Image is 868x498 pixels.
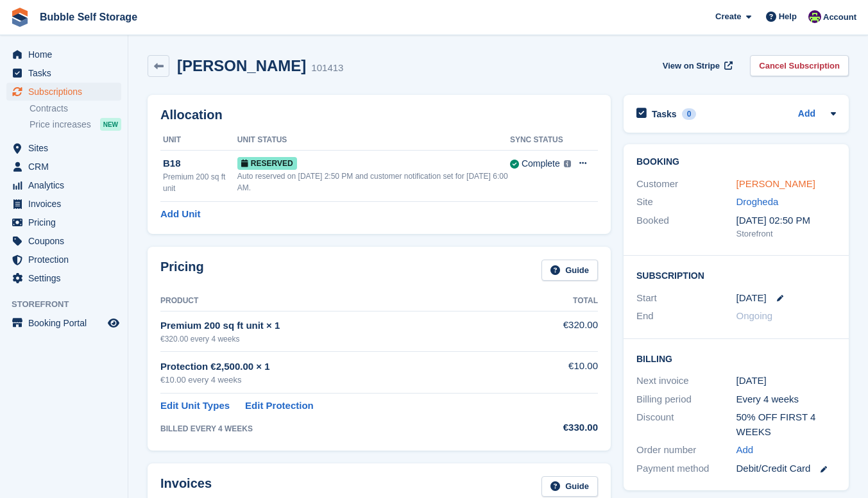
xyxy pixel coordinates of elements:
[564,160,571,167] img: icon-info-grey-7440780725fd019a000dd9b08b2336e03edf1995a4989e88bcd33f0948082b44.svg
[28,251,105,269] span: Protection
[715,10,741,23] span: Create
[682,108,697,120] div: 0
[160,207,200,222] a: Add Unit
[28,213,105,231] span: Pricing
[160,399,230,413] a: Edit Unit Types
[636,157,836,167] h2: Booking
[636,309,736,324] div: End
[160,476,212,497] h2: Invoices
[163,156,237,171] div: B18
[522,157,560,170] div: Complete
[736,443,754,458] a: Add
[177,57,306,74] h2: [PERSON_NAME]
[6,46,121,63] a: menu
[636,374,736,388] div: Next invoice
[30,103,121,115] a: Contracts
[750,55,849,76] a: Cancel Subscription
[160,333,517,345] div: €320.00 every 4 weeks
[658,55,735,76] a: View on Stripe
[237,157,297,170] span: Reserved
[35,6,142,28] a: Bubble Self Storage
[6,83,121,101] a: menu
[160,360,517,374] div: Protection €2,500.00 × 1
[636,177,736,192] div: Customer
[517,311,598,351] td: €320.00
[6,251,121,269] a: menu
[160,260,204,281] h2: Pricing
[311,61,343,76] div: 101413
[160,130,237,151] th: Unit
[6,232,121,250] a: menu
[163,171,237,194] div: Premium 200 sq ft unit
[736,228,837,240] div: Storefront
[663,60,720,72] span: View on Stripe
[28,314,105,332] span: Booking Portal
[28,64,105,82] span: Tasks
[736,196,779,207] a: Drogheda
[160,108,598,122] h2: Allocation
[6,158,121,176] a: menu
[736,461,837,476] div: Debit/Credit Card
[100,118,121,131] div: NEW
[517,352,598,394] td: €10.00
[28,195,105,213] span: Invoices
[160,374,517,386] div: €10.00 every 4 weeks
[736,178,815,189] a: [PERSON_NAME]
[28,83,105,101] span: Subscriptions
[6,64,121,82] a: menu
[6,176,121,194] a: menu
[636,269,836,281] h2: Subscription
[160,319,517,333] div: Premium 200 sq ft unit × 1
[541,260,598,281] a: Guide
[28,139,105,157] span: Sites
[636,213,736,240] div: Booked
[28,269,105,287] span: Settings
[736,392,837,407] div: Every 4 weeks
[6,195,121,213] a: menu
[517,420,598,435] div: €330.00
[106,315,121,331] a: Preview store
[28,176,105,194] span: Analytics
[636,392,736,407] div: Billing period
[636,291,736,306] div: Start
[636,443,736,458] div: Order number
[798,107,815,122] a: Add
[736,291,767,306] time: 2025-08-16 00:00:00 UTC
[160,291,517,311] th: Product
[6,213,121,231] a: menu
[736,374,837,388] div: [DATE]
[28,232,105,250] span: Coupons
[652,108,677,120] h2: Tasks
[245,399,314,413] a: Edit Protection
[6,314,121,332] a: menu
[237,130,510,151] th: Unit Status
[160,423,517,435] div: BILLED EVERY 4 WEEKS
[6,269,121,287] a: menu
[510,130,571,151] th: Sync Status
[10,8,30,27] img: stora-icon-8386f47178a22dfd0bd8f6a31ec36ba5ce8667c1dd55bd0f319d3a0aa187defe.svg
[636,461,736,476] div: Payment method
[28,158,105,176] span: CRM
[736,410,837,439] div: 50% OFF FIRST 4 WEEKS
[12,298,128,311] span: Storefront
[237,170,510,194] div: Auto reserved on [DATE] 2:50 PM and customer notification set for [DATE] 6:00 AM.
[517,291,598,311] th: Total
[30,119,91,131] span: Price increases
[30,117,121,131] a: Price increases NEW
[541,476,598,497] a: Guide
[808,10,821,23] img: Tom Gilmore
[779,10,797,23] span: Help
[736,310,773,321] span: Ongoing
[736,213,837,228] div: [DATE] 02:50 PM
[823,11,856,24] span: Account
[636,195,736,210] div: Site
[6,139,121,157] a: menu
[636,410,736,439] div: Discount
[636,352,836,365] h2: Billing
[28,46,105,63] span: Home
